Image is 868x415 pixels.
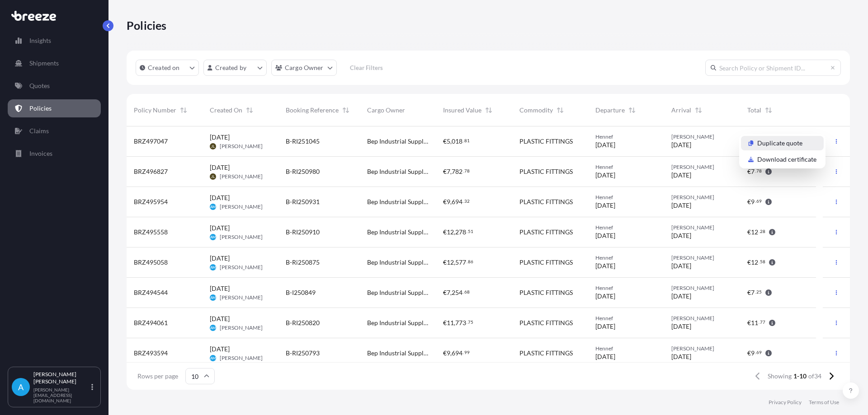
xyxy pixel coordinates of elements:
p: Duplicate quote [757,139,802,148]
p: Download certificate [757,155,816,164]
p: Policies [127,18,167,33]
a: Download certificate [741,152,824,167]
a: Duplicate quote [741,136,824,150]
div: Actions [739,134,826,168]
